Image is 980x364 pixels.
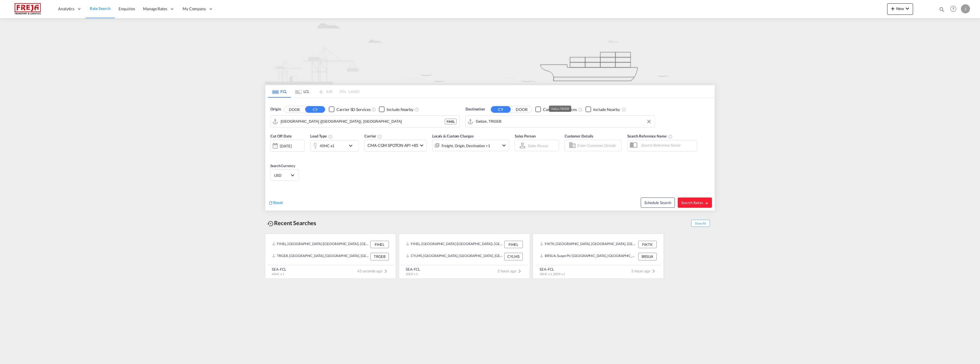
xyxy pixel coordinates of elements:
span: Search Reference Name [627,134,673,138]
span: 43 seconds ago [357,269,389,273]
md-icon: icon-chevron-down [347,142,357,149]
div: [DATE] [270,140,305,152]
span: 3 hours ago [497,269,523,273]
div: FIHEL, Helsinki (Helsingfors), Finland, Northern Europe, Europe [406,241,503,248]
md-icon: Unchecked: Search for CY (Container Yard) services for all selected carriers.Checked : Search for... [578,107,583,112]
md-checkbox: Checkbox No Ink [329,106,370,112]
div: [DATE] [280,143,291,149]
span: 5 hours ago [631,269,657,273]
span: USD [274,173,290,178]
button: DOOR [512,106,532,113]
md-icon: icon-chevron-right [382,268,389,275]
div: Carrier SD Services [543,107,577,112]
span: Origin [270,106,281,112]
span: Help [948,4,958,14]
span: Search Rates [681,200,709,205]
div: 40HC x1icon-chevron-down [310,140,359,151]
span: My Company [183,6,206,12]
div: J [961,4,970,13]
md-icon: icon-chevron-right [516,268,523,275]
span: Sales Person [515,134,536,138]
div: Include Nearby [593,107,620,112]
recent-search-card: FIHEL, [GEOGRAPHIC_DATA] ([GEOGRAPHIC_DATA]), [GEOGRAPHIC_DATA], [GEOGRAPHIC_DATA], [GEOGRAPHIC_D... [399,234,530,279]
div: SEA-FCL [272,267,286,272]
md-icon: Unchecked: Ignores neighbouring ports when fetching rates.Checked : Includes neighbouring ports w... [622,107,626,112]
md-select: Select Currency: $ USDUnited States Dollar [273,171,296,179]
input: Search by Port [281,117,445,126]
div: FIHEL [504,241,523,248]
md-icon: icon-chevron-down [501,142,507,149]
button: Note: By default Schedule search will only considerorigin ports, destination ports and cut off da... [641,198,675,208]
button: icon-plus 400-fgNewicon-chevron-down [887,3,913,15]
div: SEA-FCL [406,267,420,272]
div: CYLMS, Limassol, Cyprus, Southern Europe, Europe [406,253,503,260]
md-icon: icon-backup-restore [267,220,274,227]
span: Load Type [310,134,333,138]
img: new-FCL.png [265,18,715,84]
span: Analytics [58,6,74,12]
md-select: Sales Person [527,141,549,150]
md-icon: Unchecked: Ignores neighbouring ports when fetching rates.Checked : Includes neighbouring ports w... [415,107,419,112]
span: Carrier [364,134,382,138]
div: TRGEB, Gebze, Türkiye, South West Asia, Asia Pacific [272,253,369,260]
div: 40HC x1 [320,142,334,150]
div: FIKTK [638,241,657,248]
md-icon: icon-information-outline [328,134,333,139]
div: FIHEL [445,119,457,124]
span: Show All [691,220,710,227]
md-checkbox: Checkbox No Ink [379,106,413,112]
md-icon: icon-chevron-right [650,268,657,275]
div: icon-magnify [939,6,945,15]
md-checkbox: Checkbox No Ink [535,106,577,112]
div: FIHEL, Helsinki (Helsingfors), Finland, Northern Europe, Europe [272,241,369,248]
input: Enter Customer Details [577,141,620,150]
span: Customer Details [565,134,593,138]
div: Origin DOOR CY Checkbox No InkUnchecked: Search for CY (Container Yard) services for all selected... [265,98,715,211]
md-icon: The selected Trucker/Carrierwill be displayed in the rate results If the rates are from another f... [377,134,382,139]
div: BRSUA, Suape Pt / Ipojuca, Brazil, South America, Americas [540,253,637,260]
md-pagination-wrapper: Use the left and right arrow keys to navigate between tabs [268,85,359,98]
md-icon: icon-arrow-right [705,201,709,205]
input: Search Reference Name [638,141,697,149]
button: Search Ratesicon-arrow-right [678,198,712,208]
md-checkbox: Checkbox No Ink [585,106,620,112]
span: Cut Off Date [270,134,292,138]
md-input-container: Helsinki (Helsingfors), FIHEL [271,116,460,127]
span: 40HC x 1 [272,272,284,276]
div: Help [948,4,961,14]
span: Locals & Custom Charges [432,134,474,138]
div: Freight Origin Destination Factory Stuffing [442,142,490,150]
span: 20GP x 1 [406,272,418,276]
recent-search-card: FIKTK, [GEOGRAPHIC_DATA], [GEOGRAPHIC_DATA], [GEOGRAPHIC_DATA], [GEOGRAPHIC_DATA] FIKTKBRSUA, Sua... [533,234,664,279]
div: Carrier SD Services [336,107,370,112]
div: TRGEB [370,253,389,260]
div: BRSUA [638,253,657,260]
span: 40HC x 1, 20GP x 1 [540,272,565,276]
span: CMA CGM SPOTON API +85 [367,143,418,148]
div: FIKTK, Kotka, Finland, Northern Europe, Europe [540,241,637,248]
md-icon: Your search will be saved by the below given name [668,134,673,139]
img: 586607c025bf11f083711d99603023e7.png [9,3,47,15]
span: Reset [273,200,283,205]
div: Include Nearby [387,107,413,112]
span: Enquiries [119,6,135,11]
div: Gebze, TRGEB [551,106,569,112]
md-tab-item: FCL [268,85,291,98]
md-icon: Unchecked: Search for CY (Container Yard) services for all selected carriers.Checked : Search for... [371,107,376,112]
button: DOOR [284,106,304,113]
recent-search-card: FIHEL, [GEOGRAPHIC_DATA] ([GEOGRAPHIC_DATA]), [GEOGRAPHIC_DATA], [GEOGRAPHIC_DATA], [GEOGRAPHIC_D... [265,234,396,279]
span: Destination [465,106,485,112]
md-icon: icon-plus 400-fg [889,5,896,12]
div: icon-refreshReset [268,200,283,206]
md-icon: icon-chevron-down [904,5,911,12]
md-icon: icon-magnify [939,6,945,13]
div: FIHEL [370,241,389,248]
span: Search Currency [270,164,295,168]
button: CY [491,106,511,113]
md-icon: icon-refresh [268,200,273,205]
md-datepicker: Select [270,151,275,159]
div: Recent Searches [265,217,318,229]
div: CYLMS [504,253,523,260]
span: New [889,6,911,11]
